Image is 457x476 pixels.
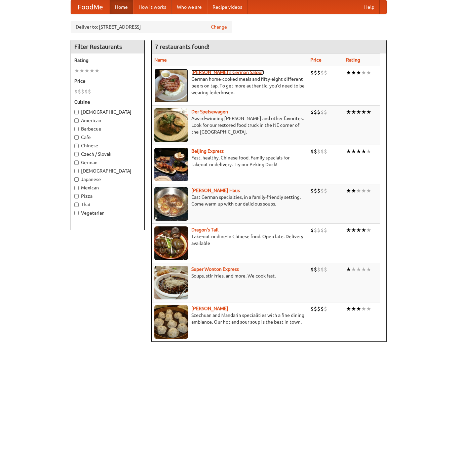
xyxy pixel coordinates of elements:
li: ★ [356,305,361,313]
li: $ [320,108,324,116]
li: $ [320,266,324,273]
li: $ [320,226,324,234]
li: $ [317,187,320,194]
li: ★ [356,69,361,76]
label: American [74,117,141,124]
p: East German specialties, in a family-friendly setting. Come warm up with our delicious soups. [154,194,305,207]
li: $ [324,187,327,194]
a: Who we are [172,0,207,14]
p: German home-cooked meals and fifty-eight different beers on tap. To get more authentic, you'd nee... [154,76,305,96]
p: Award-winning [PERSON_NAME] and other favorites. Look for our restored food truck in the NE corne... [154,115,305,135]
li: $ [314,266,317,273]
li: ★ [94,67,100,74]
li: ★ [366,108,371,116]
input: Vegetarian [74,211,79,215]
li: ★ [351,148,356,155]
label: Vegetarian [74,210,141,216]
li: ★ [84,67,89,74]
input: Barbecue [74,127,79,131]
label: Cafe [74,134,141,141]
li: ★ [351,305,356,313]
li: $ [324,266,327,273]
li: $ [314,148,317,155]
a: [PERSON_NAME]'s German Saloon [191,70,264,75]
li: ★ [361,187,366,194]
li: $ [314,226,317,234]
li: ★ [351,226,356,234]
li: ★ [346,148,351,155]
li: ★ [361,266,366,273]
input: [DEMOGRAPHIC_DATA] [74,169,79,173]
label: Barbecue [74,125,141,132]
li: $ [314,69,317,76]
li: $ [314,305,317,313]
li: ★ [361,69,366,76]
li: ★ [366,187,371,194]
img: dragon.jpg [154,226,188,260]
li: ★ [366,69,371,76]
ng-pluralize: 7 restaurants found! [155,43,210,50]
li: $ [324,108,327,116]
li: $ [324,148,327,155]
input: Japanese [74,177,79,182]
li: ★ [346,305,351,313]
input: Czech / Slovak [74,152,79,156]
li: $ [320,305,324,313]
a: How it works [133,0,172,14]
li: $ [81,88,84,95]
a: Der Speisewagen [191,109,228,114]
li: $ [310,266,314,273]
li: ★ [356,108,361,116]
li: $ [84,88,88,95]
li: ★ [361,148,366,155]
label: Mexican [74,184,141,191]
li: ★ [356,226,361,234]
li: ★ [366,148,371,155]
li: $ [310,226,314,234]
label: Thai [74,201,141,208]
li: $ [317,226,320,234]
li: $ [310,305,314,313]
li: $ [310,187,314,194]
li: ★ [351,108,356,116]
li: ★ [346,266,351,273]
img: kohlhaus.jpg [154,187,188,221]
li: $ [324,69,327,76]
label: Czech / Slovak [74,151,141,157]
li: ★ [361,226,366,234]
li: $ [310,69,314,76]
label: [DEMOGRAPHIC_DATA] [74,168,141,174]
label: Pizza [74,193,141,199]
a: Home [110,0,133,14]
li: $ [320,148,324,155]
li: $ [314,187,317,194]
input: German [74,160,79,165]
p: Soups, stir-fries, and more. We cook fast. [154,272,305,279]
label: [DEMOGRAPHIC_DATA] [74,109,141,115]
input: Mexican [74,186,79,190]
a: Super Wonton Express [191,266,239,272]
a: Dragon's Tail [191,227,219,232]
li: $ [88,88,91,95]
li: ★ [346,108,351,116]
a: [PERSON_NAME] [191,306,228,311]
img: speisewagen.jpg [154,108,188,142]
li: ★ [346,187,351,194]
p: Szechuan and Mandarin specialities with a fine dining ambiance. Our hot and sour soup is the best... [154,312,305,325]
a: [PERSON_NAME] Haus [191,188,240,193]
a: Rating [346,57,360,63]
input: [DEMOGRAPHIC_DATA] [74,110,79,114]
li: $ [317,108,320,116]
a: FoodMe [71,0,110,14]
li: $ [324,226,327,234]
li: ★ [361,305,366,313]
h5: Price [74,78,141,84]
p: Fast, healthy, Chinese food. Family specials for takeout or delivery. Try our Peking Duck! [154,154,305,168]
input: Cafe [74,135,79,140]
li: ★ [356,148,361,155]
a: Recipe videos [207,0,247,14]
